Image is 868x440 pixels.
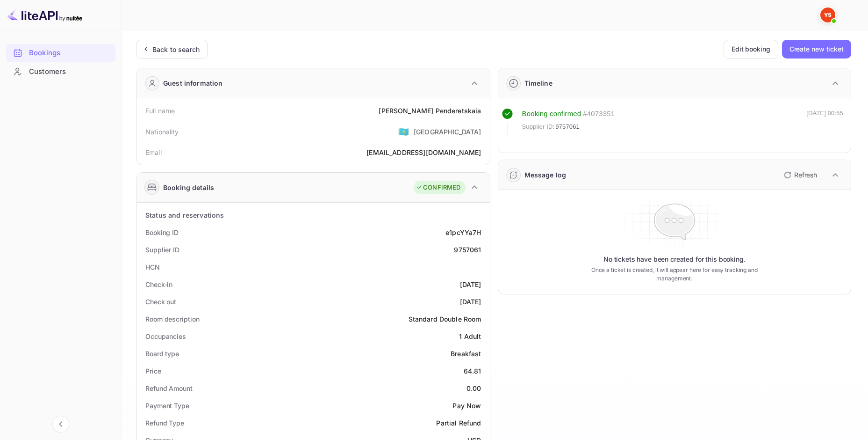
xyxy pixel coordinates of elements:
div: Payment Type [145,401,189,411]
p: No tickets have been created for this booking. [603,255,746,264]
img: Yandex Support [820,7,835,22]
button: Refresh [778,168,821,183]
div: [DATE] [460,297,481,307]
div: 64.81 [464,366,481,376]
img: LiteAPI logo [7,7,82,22]
span: 9757061 [555,122,580,132]
div: CONFIRMED [416,183,460,192]
div: Booking confirmed [522,109,581,119]
div: Booking ID [145,227,179,237]
a: Customers [6,63,115,80]
div: [DATE] [460,279,481,289]
div: e1pcYYa7H [445,227,481,237]
p: Refresh [794,170,817,180]
div: Check out [145,297,176,307]
div: [PERSON_NAME] Penderetskaia [379,106,481,116]
div: 0.00 [466,383,481,393]
div: Booking details [163,183,214,192]
div: Breakfast [451,349,481,359]
div: Guest information [163,78,223,88]
div: Bookings [29,48,111,59]
div: Bookings [6,44,115,62]
div: Board type [145,349,179,359]
div: Partial Refund [436,418,481,428]
div: Price [145,366,161,376]
div: HCN [145,262,160,272]
div: Check-in [145,279,172,289]
div: 9757061 [454,245,481,255]
div: Standard Double Room [409,314,481,324]
div: Nationality [145,127,179,137]
div: Email [145,147,162,157]
div: Customers [29,66,111,77]
div: [EMAIL_ADDRESS][DOMAIN_NAME] [366,147,481,157]
button: Collapse navigation [52,416,69,433]
div: [DATE] 00:55 [806,109,843,136]
div: Status and reservations [145,210,224,220]
button: Edit booking [724,40,778,59]
button: Create new ticket [782,40,851,59]
div: Message log [524,170,567,180]
div: Timeline [524,78,552,88]
div: Customers [6,63,115,81]
div: Refund Type [145,418,184,428]
div: Refund Amount [145,383,193,393]
span: Supplier ID: [522,122,555,132]
div: Pay Now [452,401,481,411]
p: Once a ticket is created, it will appear here for easy tracking and management. [580,266,769,283]
span: United States [398,123,409,140]
div: Supplier ID [145,245,179,255]
div: # 4073351 [583,109,615,119]
div: Room description [145,314,199,324]
div: Full name [145,106,175,116]
div: [GEOGRAPHIC_DATA] [414,127,481,137]
a: Bookings [6,44,115,61]
div: Back to search [152,44,200,54]
div: Occupancies [145,331,186,341]
div: 1 Adult [459,331,481,341]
